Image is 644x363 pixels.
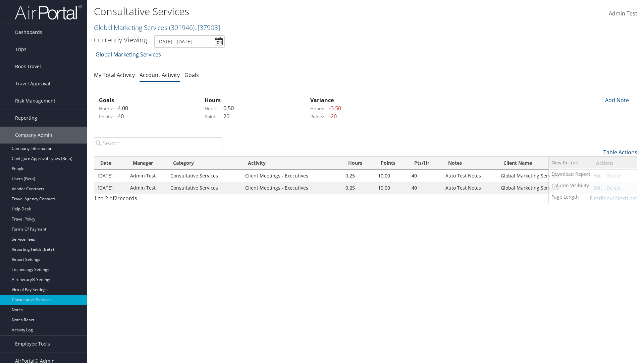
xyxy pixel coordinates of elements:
a: Column Visibility [549,180,637,191]
a: Download Report [549,168,637,180]
a: New Record [549,157,637,168]
span: Employee Tools [15,335,50,352]
span: Travel Approval [15,75,50,92]
a: Page Length [549,191,637,203]
img: airportal-logo.png [15,4,82,20]
span: Risk Management [15,92,55,109]
span: Book Travel [15,58,41,75]
span: Company Admin [15,127,52,144]
span: Trips [15,41,26,58]
span: Reporting [15,110,37,126]
span: Dashboards [15,24,42,41]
